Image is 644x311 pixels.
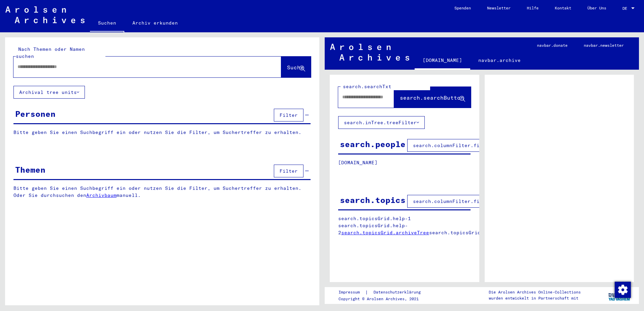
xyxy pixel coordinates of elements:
[415,52,470,70] a: [DOMAIN_NAME]
[13,185,311,199] p: Bitte geben Sie einen Suchbegriff ein oder nutzen Sie die Filter, um Suchertreffer zu erhalten. O...
[16,46,85,59] mat-label: Nach Themen oder Namen suchen
[470,52,529,68] a: navbar.archive
[400,94,464,101] span: search.searchButton
[86,192,117,198] a: Archivbaum
[340,138,406,150] div: search.people
[13,129,311,136] p: Bitte geben Sie einen Suchbegriff ein oder nutzen Sie die Filter, um Suchertreffer zu erhalten.
[413,142,491,148] span: search.columnFilter.filter
[607,287,632,304] img: yv_logo.png
[407,195,497,208] button: search.columnFilter.filter
[124,15,186,31] a: Archiv erkunden
[489,295,581,301] p: wurden entwickelt in Partnerschaft mit
[339,289,429,296] div: |
[407,139,497,152] button: search.columnFilter.filter
[13,86,85,99] button: Archival tree units
[615,282,631,298] img: Zustimmung ändern
[330,44,409,61] img: Arolsen_neg.svg
[341,230,429,236] a: search.topicsGrid.archiveTree
[338,215,471,236] p: search.topicsGrid.help-1 search.topicsGrid.help-2 search.topicsGrid.manually.
[90,15,124,32] a: Suchen
[529,37,576,54] a: navbar.donate
[340,194,406,206] div: search.topics
[338,116,425,129] button: search.inTree.treeFilter
[576,37,632,54] a: navbar.newsletter
[280,168,298,174] span: Filter
[5,6,85,23] img: Arolsen_neg.svg
[394,87,471,108] button: search.searchButton
[15,164,45,176] div: Themen
[489,289,581,295] p: Die Arolsen Archives Online-Collections
[274,109,303,122] button: Filter
[343,83,391,90] mat-label: search.searchTxt
[368,289,429,296] a: Datenschutzerklärung
[274,165,303,177] button: Filter
[339,296,429,302] p: Copyright © Arolsen Archives, 2021
[281,57,311,77] button: Suche
[339,289,365,296] a: Impressum
[15,108,56,120] div: Personen
[622,6,630,11] span: DE
[280,112,298,118] span: Filter
[338,159,471,166] p: [DOMAIN_NAME]
[287,64,304,71] span: Suche
[413,198,491,204] span: search.columnFilter.filter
